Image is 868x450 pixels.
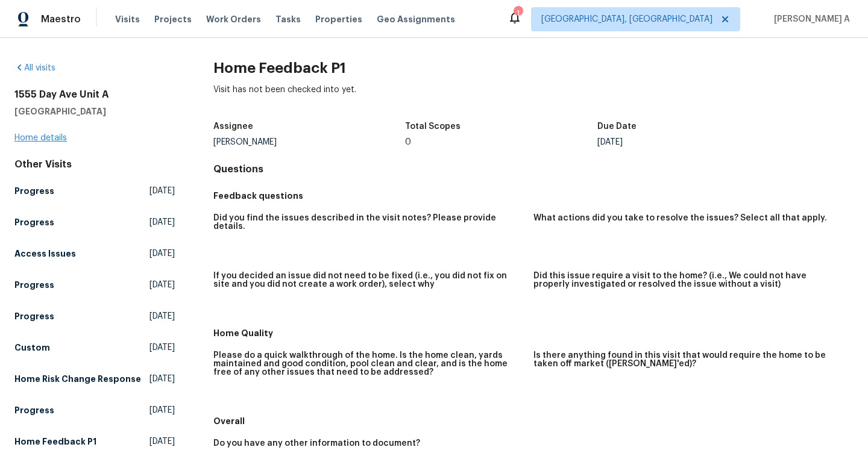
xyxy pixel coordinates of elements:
[149,248,175,260] span: [DATE]
[149,185,175,197] span: [DATE]
[14,211,175,233] a: Progress[DATE]
[14,342,50,354] h5: Custom
[41,13,81,25] span: Maestro
[149,404,175,416] span: [DATE]
[597,122,637,131] h5: Due Date
[14,274,175,296] a: Progress[DATE]
[14,436,96,448] h5: Home Feedback P1
[213,138,406,146] div: [PERSON_NAME]
[213,351,524,377] h5: Please do a quick walkthrough of the home. Is the home clean, yards maintained and good condition...
[213,122,253,131] h5: Assignee
[206,13,261,25] span: Work Orders
[14,158,175,170] div: Other Visits
[533,214,827,222] h5: What actions did you take to resolve the issues? Select all that apply.
[149,216,175,228] span: [DATE]
[213,84,854,115] div: Visit has not been checked into yet.
[14,134,67,142] a: Home details
[14,180,175,202] a: Progress[DATE]
[405,122,461,131] h5: Total Scopes
[149,373,175,385] span: [DATE]
[149,279,175,291] span: [DATE]
[14,337,175,358] a: Custom[DATE]
[149,310,175,322] span: [DATE]
[14,305,175,327] a: Progress[DATE]
[597,138,790,146] div: [DATE]
[14,399,175,421] a: Progress[DATE]
[14,216,54,228] h5: Progress
[514,7,522,19] div: 1
[149,436,175,448] span: [DATE]
[533,351,844,368] h5: Is there anything found in this visit that would require the home to be taken off market ([PERSON...
[14,89,175,101] h2: 1555 Day Ave Unit A
[14,404,54,416] h5: Progress
[213,327,854,339] h5: Home Quality
[154,13,192,25] span: Projects
[14,310,54,322] h5: Progress
[213,272,524,289] h5: If you decided an issue did not need to be fixed (i.e., you did not fix on site and you did not c...
[14,368,175,390] a: Home Risk Change Response[DATE]
[14,248,76,260] h5: Access Issues
[149,342,175,354] span: [DATE]
[14,64,55,72] a: All visits
[213,439,420,448] h5: Do you have any other information to document?
[769,13,850,25] span: [PERSON_NAME] A
[115,13,140,25] span: Visits
[533,272,844,289] h5: Did this issue require a visit to the home? (i.e., We could not have properly investigated or res...
[213,163,854,175] h4: Questions
[213,214,524,231] h5: Did you find the issues described in the visit notes? Please provide details.
[377,13,455,25] span: Geo Assignments
[14,279,54,291] h5: Progress
[541,13,712,25] span: [GEOGRAPHIC_DATA], [GEOGRAPHIC_DATA]
[14,185,54,197] h5: Progress
[405,138,597,146] div: 0
[213,62,854,74] h2: Home Feedback P1
[275,15,301,23] span: Tasks
[14,105,175,117] h5: [GEOGRAPHIC_DATA]
[213,415,854,427] h5: Overall
[14,243,175,264] a: Access Issues[DATE]
[14,373,141,385] h5: Home Risk Change Response
[213,190,854,202] h5: Feedback questions
[315,13,362,25] span: Properties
